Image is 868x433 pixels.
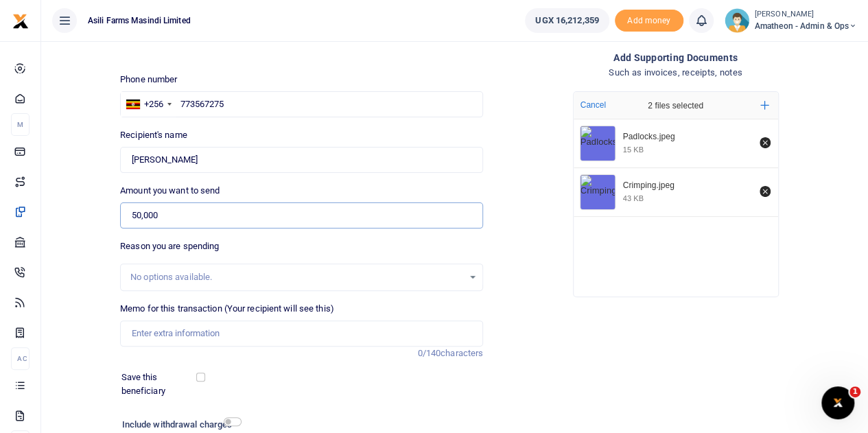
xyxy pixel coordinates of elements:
iframe: Intercom live chat [821,386,854,419]
div: File Uploader [573,91,779,297]
label: Recipient's name [120,128,187,142]
button: Remove file [758,184,773,199]
div: 2 files selected [618,92,734,119]
a: logo-small logo-large logo-large [12,15,29,25]
span: Amatheon - Admin & Ops [755,20,857,32]
input: Loading name... [120,147,483,173]
button: Remove file [758,135,773,150]
a: profile-user [PERSON_NAME] Amatheon - Admin & Ops [725,8,857,33]
input: Enter phone number [120,91,483,117]
button: Cancel [576,96,610,114]
img: profile-user [725,8,749,33]
label: Phone number [120,73,177,86]
button: Add more files [755,95,775,115]
span: UGX 16,212,359 [535,14,598,27]
img: logo-small [12,13,29,30]
span: 0/140 [418,348,441,358]
span: Asili Farms Masindi Limited [82,14,196,27]
label: Memo for this transaction (Your recipient will see this) [120,302,334,316]
div: Crimping.jpeg [623,180,752,191]
span: 1 [849,386,860,397]
a: Add money [615,14,683,25]
img: Crimping.jpeg [580,175,615,209]
li: Toup your wallet [615,10,683,32]
div: Padlocks.jpeg [623,132,752,143]
label: Amount you want to send [120,184,220,198]
input: Enter extra information [120,320,483,347]
label: Reason you are spending [120,239,219,253]
h4: Such as invoices, receipts, notes [494,65,857,80]
input: UGX [120,202,483,229]
label: Save this beneficiary [121,371,199,397]
a: UGX 16,212,359 [525,8,609,33]
div: +256 [144,97,163,111]
li: M [11,113,30,136]
h4: Add supporting Documents [494,50,857,65]
li: Ac [11,347,30,370]
li: Wallet ballance [519,8,614,33]
h6: Include withdrawal charges [122,419,235,430]
span: Add money [615,10,683,32]
div: Uganda: +256 [121,92,176,117]
span: characters [441,348,483,358]
div: 43 KB [623,194,644,203]
img: Padlocks.jpeg [580,126,615,161]
small: [PERSON_NAME] [755,9,857,21]
div: 15 KB [623,145,644,154]
div: No options available. [130,270,463,284]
